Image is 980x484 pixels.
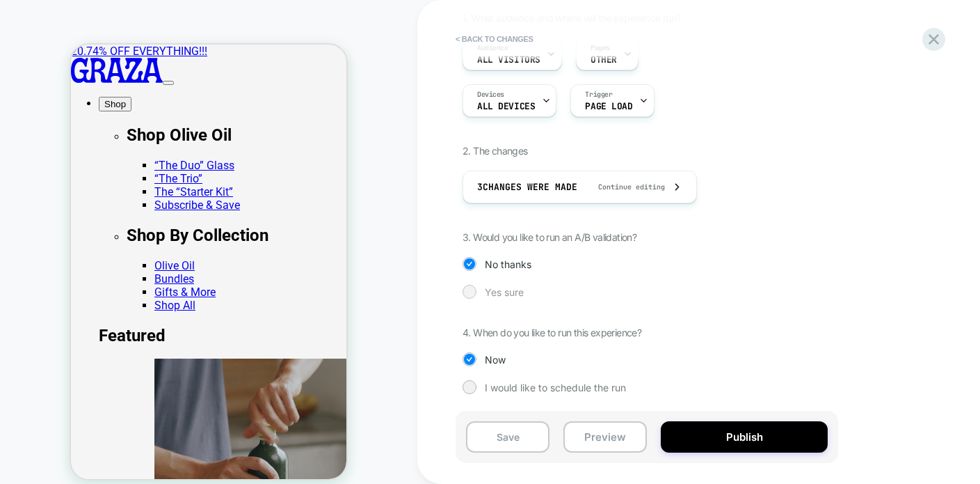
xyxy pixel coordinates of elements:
a: Bundles [83,228,123,241]
a: “The Trio” [83,127,131,141]
span: No thanks [485,258,531,270]
a: Shop All [83,254,124,267]
a: Subscribe & Save [83,154,169,167]
span: I would like to schedule the run [485,382,626,393]
button: Shop [28,52,61,67]
a: Olive Oil [83,214,124,228]
span: Page Load [585,102,632,111]
span: Now [485,354,506,366]
h2: Shop By Collection [56,181,275,201]
span: OTHER [591,55,617,65]
span: Yes sure [485,286,524,298]
button: Save [466,421,549,453]
span: All Visitors [477,55,540,65]
span: 3 Changes were made [477,181,577,193]
span: Devices [477,90,504,100]
h2: Featured [28,281,275,301]
button: Toggle Navigation Menu [92,36,103,40]
a: The “Starter Kit” [83,141,162,154]
h2: Shop Olive Oil [56,81,275,100]
span: ALL DEVICES [477,102,535,111]
span: 3. Would you like to run an A/B validation? [463,231,636,243]
span: 1. What audience and where will the experience run? [463,12,680,24]
a: Gifts & More [83,241,145,254]
span: Continue editing [584,182,665,192]
span: Trigger [585,90,612,100]
span: 2. The changes [463,145,528,157]
button: Preview [563,421,647,453]
span: 4. When do you like to run this experience? [463,327,641,338]
button: Publish [661,421,828,453]
a: “The Duo” Glass [83,114,163,127]
button: < Back to changes [449,28,540,50]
